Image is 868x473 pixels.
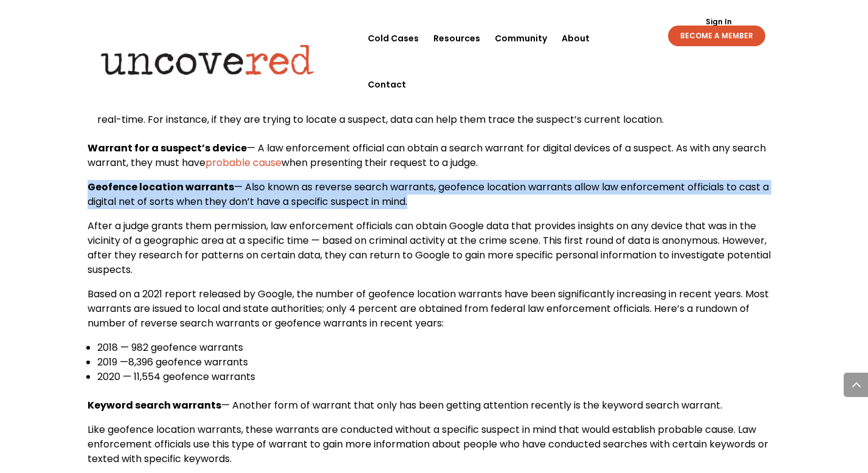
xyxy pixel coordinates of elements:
[88,423,768,466] span: Like geofence location warrants, these warrants are conducted without a specific suspect in mind ...
[88,287,769,330] span: Based on a 2021 report released by Google, the number of geofence location warrants have been sig...
[495,15,547,61] a: Community
[91,36,325,83] img: Uncovered logo
[97,355,128,369] span: 2019 —
[97,340,243,354] span: 2018 — 982 geofence warrants
[562,15,590,61] a: About
[88,141,766,170] span: — A law enforcement official can obtain a search warrant for digital devices of a suspect. As wit...
[699,18,739,26] a: Sign In
[88,180,769,209] span: — Also known as reverse search warrants, geofence location warrants allow law enforcement officia...
[221,398,722,412] span: — Another form of warrant that only has been getting attention recently is the keyword search war...
[128,355,248,369] span: 8,396 geofence warrants
[368,15,419,61] a: Cold Cases
[433,15,480,61] a: Resources
[668,26,765,46] a: BECOME A MEMBER
[88,180,234,194] b: Geofence location warrants
[368,61,406,108] a: Contact
[281,156,478,170] span: when presenting their request to a judge.
[97,98,759,126] span: Law enforcement officials also can make a request for a warrant that allows them to monitor a per...
[97,370,255,384] span: 2020 — 11,554 geofence warrants
[88,141,247,155] b: Warrant for a suspect’s device
[88,398,221,412] b: Keyword search warrants
[88,219,771,277] span: After a judge grants them permission, law enforcement officials can obtain Google data that provi...
[205,156,281,170] a: probable cause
